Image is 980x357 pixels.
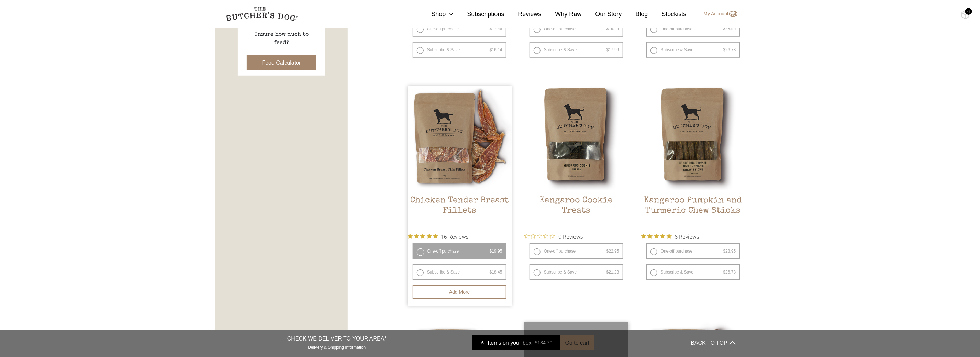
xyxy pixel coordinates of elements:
label: One-off purchase [530,21,623,37]
bdi: 22.95 [606,249,619,254]
label: One-off purchase [646,243,740,259]
a: Shop [417,10,453,19]
a: Reviews [504,10,541,19]
button: Food Calculator [247,55,316,70]
span: $ [606,249,609,254]
label: Subscribe & Save [413,264,506,280]
h2: Kangaroo Cookie Treats [524,196,628,228]
span: $ [606,26,609,31]
a: Our Story [582,10,622,19]
h2: Chicken Tender Breast Fillets [408,196,512,228]
a: Stockists [648,10,687,19]
h2: Kangaroo Pumpkin and Turmeric Chew Sticks [641,196,745,228]
label: One-off purchase [530,243,623,259]
button: Add more [413,285,506,299]
bdi: 19.45 [606,26,619,31]
label: Subscribe & Save [646,264,740,280]
a: Subscriptions [453,10,504,19]
span: $ [490,249,492,254]
label: One-off purchase [646,21,740,37]
span: $ [490,26,492,31]
div: 6 [478,339,488,346]
span: $ [490,47,492,52]
span: $ [606,270,609,275]
span: 0 Reviews [558,231,583,242]
label: Subscribe & Save [413,42,506,58]
bdi: 28.95 [723,26,736,31]
span: $ [723,249,726,254]
span: $ [723,270,726,275]
p: Unsure how much to feed? [247,31,316,47]
bdi: 26.78 [723,270,736,275]
img: Kangaroo Pumpkin and Turmeric Chew Sticks [641,86,745,190]
button: Rated 5 out of 5 stars from 6 reviews. Jump to reviews. [641,231,699,242]
a: Kangaroo Pumpkin and Turmeric Chew SticksKangaroo Pumpkin and Turmeric Chew Sticks [641,86,745,228]
label: Subscribe & Save [530,264,623,280]
button: Rated 0 out of 5 stars from 0 reviews. Jump to reviews. [524,231,583,242]
bdi: 28.95 [723,249,736,254]
bdi: 16.14 [490,47,502,52]
span: $ [723,26,726,31]
bdi: 19.95 [490,249,502,254]
span: 16 Reviews [441,231,468,242]
label: One-off purchase [413,21,506,37]
a: Blog [622,10,648,19]
div: 6 [965,8,972,15]
span: $ [723,47,726,52]
p: CHECK WE DELIVER TO YOUR AREA* [287,335,387,343]
label: Subscribe & Save [530,42,623,58]
span: 6 Reviews [675,231,699,242]
bdi: 17.45 [490,26,502,31]
img: TBD_Cart-Full.png [961,10,970,19]
img: Kangaroo Cookie Treats [524,86,628,190]
span: Items on your box [488,339,532,347]
a: 6 Items on your box $134.70 [472,335,560,350]
button: BACK TO TOP [691,335,736,351]
bdi: 17.99 [606,47,619,52]
a: My Account [697,10,737,18]
span: $ [490,270,492,275]
bdi: 26.78 [723,47,736,52]
span: $ [606,47,609,52]
a: Delivery & Shipping Information [308,343,366,350]
img: Chicken Tender Breast Fillets [408,86,512,190]
button: Rated 4.9 out of 5 stars from 16 reviews. Jump to reviews. [408,231,468,242]
a: Why Raw [542,10,582,19]
a: Chicken Tender Breast FilletsChicken Tender Breast Fillets [408,86,512,228]
a: Kangaroo Cookie TreatsKangaroo Cookie Treats [524,86,628,228]
label: One-off purchase [413,243,506,259]
bdi: 18.45 [490,270,502,275]
bdi: 21.23 [606,270,619,275]
label: Subscribe & Save [646,42,740,58]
